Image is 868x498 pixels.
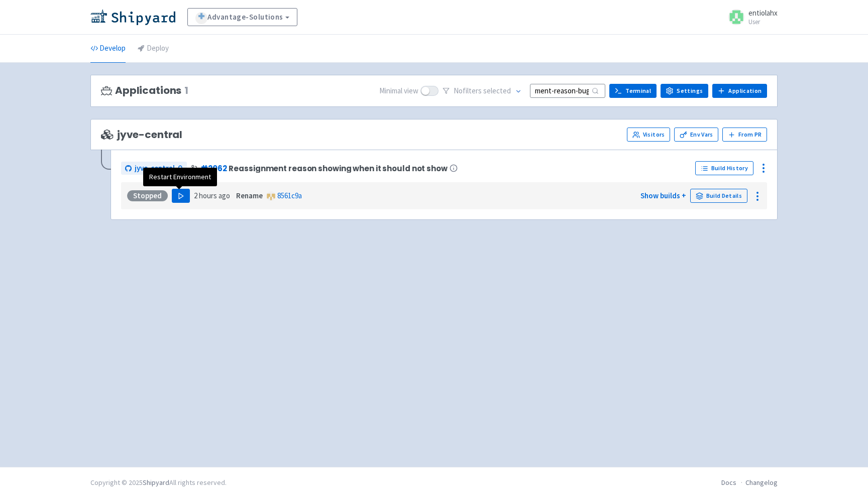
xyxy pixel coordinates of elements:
[101,129,182,141] span: jyve-central
[722,128,767,142] button: From PR
[745,478,778,487] a: Changelog
[138,35,169,63] a: Deploy
[640,191,686,200] a: Show builds +
[121,162,187,175] a: jyve-central
[127,190,168,201] div: Stopped
[277,191,302,200] a: 8561c9a
[90,35,126,63] a: Develop
[722,9,778,25] a: entiolahx User
[690,189,747,203] a: Build Details
[143,478,169,487] a: Shipyard
[530,84,605,97] input: Search...
[90,9,175,25] img: Shipyard logo
[483,86,511,95] span: selected
[187,8,297,26] a: Advantage-Solutions
[661,84,708,98] a: Settings
[674,128,718,142] a: Env Vars
[229,164,447,173] span: Reassignment reason showing when it should not show
[135,163,175,174] span: jyve-central
[627,128,670,142] a: Visitors
[101,85,188,96] h3: Applications
[379,85,418,97] span: Minimal view
[172,189,190,203] button: Play
[721,478,736,487] a: Docs
[90,477,227,488] div: Copyright © 2025 All rights reserved.
[454,85,511,97] span: No filter s
[194,191,230,200] time: 2 hours ago
[748,8,778,18] span: entiolahx
[695,161,753,175] a: Build History
[184,85,188,96] span: 1
[200,163,227,174] a: #2062
[609,84,657,98] a: Terminal
[748,19,778,25] small: User
[712,84,767,98] a: Application
[236,191,263,200] strong: Rename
